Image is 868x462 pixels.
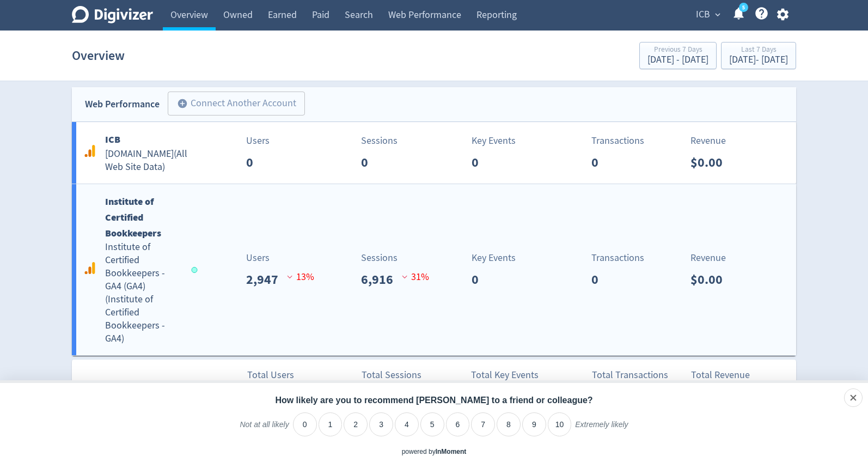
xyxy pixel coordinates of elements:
h1: Overview [72,38,125,73]
p: Key Events [472,251,516,265]
p: $0.00 [690,153,731,172]
p: Total Transactions [592,368,668,382]
p: Sessions [361,251,398,265]
div: Close survey [844,388,863,407]
li: 1 [319,412,343,436]
li: 10 [548,412,572,436]
div: Last 7 Days [729,46,788,55]
p: 2,947 [246,270,287,289]
div: Total [85,376,192,397]
button: Previous 7 Days[DATE] - [DATE] [639,42,717,69]
button: ICB [692,6,723,23]
a: InMoment [436,448,467,455]
p: Total Sessions [362,368,421,382]
p: 0 [591,153,607,172]
span: add_circle [177,98,188,109]
p: Key Events [472,133,516,148]
li: 2 [344,412,368,436]
p: Transactions [591,251,644,265]
p: 0 [591,270,607,289]
li: 4 [395,412,419,436]
p: Total Revenue [691,368,750,382]
p: Users [246,251,270,265]
li: 7 [471,412,495,436]
a: 5 [739,3,748,12]
p: Sessions [361,133,398,148]
p: Total Users [247,368,294,382]
a: Connect Another Account [160,93,305,115]
svg: Google Analytics [83,144,96,157]
li: 9 [522,412,546,436]
p: 0 [361,153,377,172]
li: 6 [446,412,470,436]
p: Users [246,133,270,148]
b: Institute of Certified Bookkeepers [105,195,161,240]
div: [DATE] - [DATE] [729,55,788,65]
div: Web Performance [85,96,160,112]
p: Transactions [591,133,644,148]
text: 5 [742,4,745,11]
p: $0.00 [690,270,731,289]
div: [DATE] - [DATE] [647,55,708,65]
p: 31 % [402,270,429,284]
b: ICB [105,133,120,146]
p: Revenue [690,251,726,265]
p: Revenue [690,133,726,148]
button: Last 7 Days[DATE]- [DATE] [721,42,796,69]
a: ICB[DOMAIN_NAME](All Web Site Data)Users0Sessions0Key Events0Transactions0Revenue$0.00 [72,122,796,184]
button: Connect Another Account [168,92,305,115]
h5: Institute of Certified Bookkeepers - GA4 (GA4) ( Institute of Certified Bookkeepers - GA4 ) [105,241,181,345]
li: 5 [420,412,444,436]
div: powered by inmoment [402,447,467,457]
div: Previous 7 Days [647,46,708,55]
p: Total Key Events [471,368,539,382]
li: 0 [293,412,317,436]
span: expand_more [713,10,723,20]
h5: [DOMAIN_NAME] ( All Web Site Data ) [105,148,196,174]
span: ICB [696,6,710,23]
li: 3 [369,412,393,436]
svg: Google Analytics [83,262,96,275]
label: Extremely likely [575,420,628,438]
li: 8 [497,412,521,436]
p: 13 % [287,270,314,284]
span: Data last synced: 11 Sep 2025, 1:02am (AEST) [192,267,201,273]
p: 0 [246,153,262,172]
p: 0 [472,153,487,172]
a: Institute of Certified BookkeepersInstitute of Certified Bookkeepers - GA4 (GA4)(Institute of Cer... [72,184,796,355]
p: 6,916 [361,270,402,289]
p: 0 [472,270,487,289]
label: Not at all likely [240,420,289,438]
